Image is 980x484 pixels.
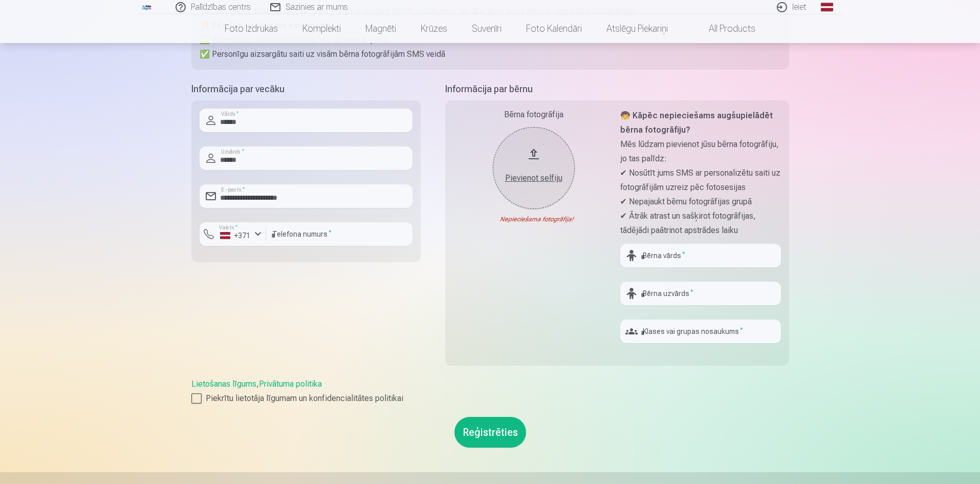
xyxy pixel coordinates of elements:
[191,82,421,96] h5: Informācija par vecāku
[290,14,353,43] a: Komplekti
[454,417,526,448] button: Reģistrēties
[212,14,290,43] a: Foto izdrukas
[503,172,564,184] div: Pievienot selfiju
[200,222,266,246] button: Valsts*+371
[680,14,768,43] a: All products
[259,379,322,389] a: Privātuma politika
[141,4,153,10] img: /fa1
[216,224,241,232] label: Valsts
[445,82,789,96] h5: Informācija par bērnu
[353,14,408,43] a: Magnēti
[620,166,781,195] p: ✔ Nosūtīt jums SMS ar personalizētu saiti uz fotogrāfijām uzreiz pēc fotosesijas
[514,14,594,43] a: Foto kalendāri
[453,215,614,223] div: Nepieciešama fotogrāfija!
[191,392,789,405] label: Piekrītu lietotāja līgumam un konfidencialitātes politikai
[191,379,256,389] a: Lietošanas līgums
[191,378,789,405] div: ,
[594,14,680,43] a: Atslēgu piekariņi
[220,230,251,241] div: +371
[200,47,781,61] p: ✅ Personīgu aizsargātu saiti uz visām bērna fotogrāfijām SMS veidā
[620,195,781,209] p: ✔ Nepajaukt bērnu fotogrāfijas grupā
[620,209,781,238] p: ✔ Ātrāk atrast un sašķirot fotogrāfijas, tādējādi paātrinot apstrādes laiku
[620,111,773,135] strong: 🧒 Kāpēc nepieciešams augšupielādēt bērna fotogrāfiju?
[460,14,514,43] a: Suvenīri
[493,127,575,209] button: Pievienot selfiju
[408,14,460,43] a: Krūzes
[453,109,614,121] div: Bērna fotogrāfija
[620,137,781,166] p: Mēs lūdzam pievienot jūsu bērna fotogrāfiju, jo tas palīdz:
